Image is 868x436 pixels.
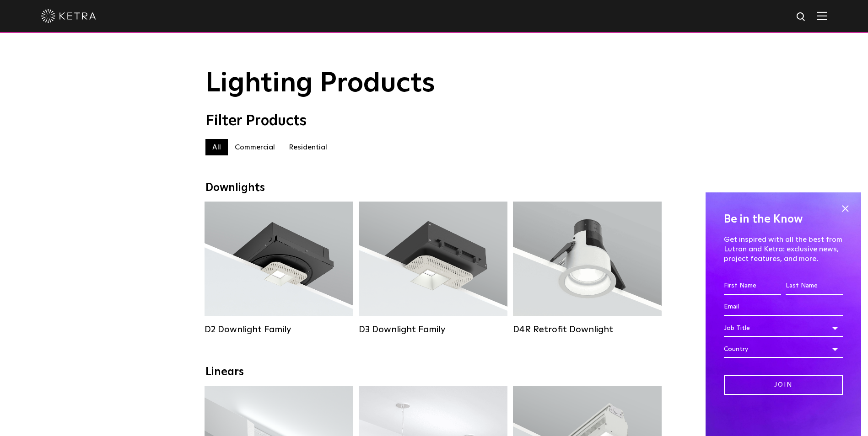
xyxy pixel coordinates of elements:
input: Email [724,298,843,316]
div: D3 Downlight Family [359,324,507,335]
label: All [205,139,228,155]
img: Hamburger%20Nav.svg [817,11,827,20]
div: Filter Products [205,112,663,130]
a: D2 Downlight Family Lumen Output:1200Colors:White / Black / Gloss Black / Silver / Bronze / Silve... [205,202,353,335]
span: Lighting Products [205,70,435,97]
p: Get inspired with all the best from Lutron and Ketra: exclusive news, project features, and more. [724,235,843,263]
a: D3 Downlight Family Lumen Output:700 / 900 / 1100Colors:White / Black / Silver / Bronze / Paintab... [359,202,507,335]
label: Commercial [228,139,282,155]
div: Job Title [724,319,843,337]
h4: Be in the Know [724,211,843,228]
div: Linears [205,366,663,379]
a: D4R Retrofit Downlight Lumen Output:800Colors:White / BlackBeam Angles:15° / 25° / 40° / 60°Watta... [513,202,662,335]
input: Last Name [786,277,843,295]
input: Join [724,375,843,395]
div: D4R Retrofit Downlight [513,324,662,335]
div: Country [724,340,843,358]
div: D2 Downlight Family [205,324,353,335]
img: search icon [796,11,807,23]
div: Downlights [205,181,663,195]
img: ketra-logo-2019-white [41,9,96,23]
label: Residential [282,139,334,155]
input: First Name [724,277,781,295]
